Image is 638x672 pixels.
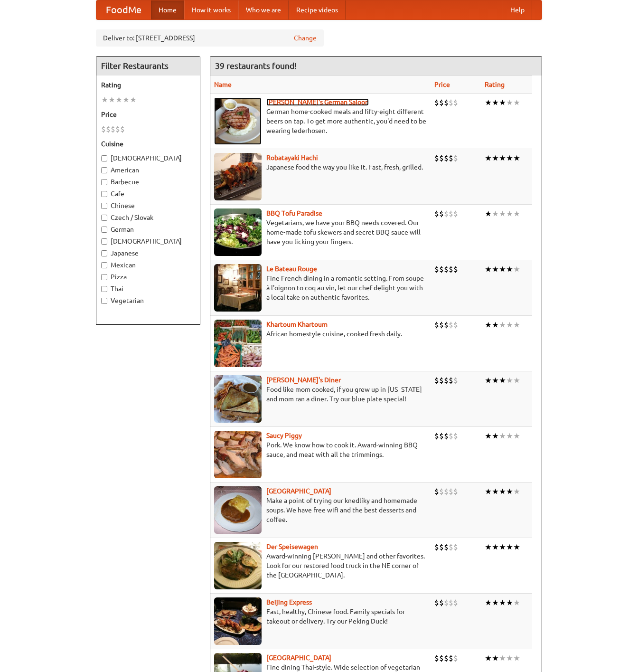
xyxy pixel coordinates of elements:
li: $ [449,431,453,441]
b: Beijing Express [266,598,312,606]
li: $ [453,97,458,108]
li: $ [453,153,458,163]
li: ★ [101,95,108,105]
li: ★ [485,153,492,163]
li: ★ [492,375,499,386]
img: robatayaki.jpg [214,153,262,200]
a: Change [294,33,317,43]
li: $ [444,597,449,608]
li: ★ [492,486,499,497]
a: [PERSON_NAME]'s Diner [266,376,341,384]
label: Pizza [101,272,195,282]
li: $ [444,97,449,108]
input: Barbecue [101,179,107,185]
li: ★ [506,97,513,108]
label: Vegetarian [101,296,195,305]
li: ★ [506,431,513,441]
li: ★ [108,95,115,105]
li: ★ [506,375,513,386]
div: Deliver to: [STREET_ADDRESS] [96,29,324,47]
li: $ [453,375,458,386]
li: $ [444,431,449,441]
li: ★ [499,264,506,274]
li: $ [444,486,449,497]
a: Home [151,0,184,19]
li: $ [453,542,458,552]
li: ★ [485,208,492,219]
li: $ [449,597,453,608]
a: [GEOGRAPHIC_DATA] [266,487,331,495]
li: ★ [499,375,506,386]
li: ★ [492,153,499,163]
label: American [101,165,195,175]
li: ★ [506,486,513,497]
li: ★ [513,153,520,163]
input: Japanese [101,250,107,256]
li: $ [439,653,444,663]
li: ★ [513,208,520,219]
a: Who we are [238,0,289,19]
li: $ [101,124,106,134]
li: ★ [485,431,492,441]
li: ★ [513,97,520,108]
li: $ [434,542,439,552]
li: $ [120,124,125,134]
li: $ [444,375,449,386]
label: Chinese [101,201,195,210]
h4: Filter Restaurants [96,57,200,76]
label: Czech / Slovak [101,213,195,222]
li: $ [449,375,453,386]
li: $ [434,264,439,274]
li: ★ [513,431,520,441]
label: Mexican [101,260,195,270]
p: Vegetarians, we have your BBQ needs covered. Our home-made tofu skewers and secret BBQ sauce will... [214,218,427,246]
input: Chinese [101,203,107,209]
a: [GEOGRAPHIC_DATA] [266,654,331,662]
li: ★ [492,208,499,219]
a: Help [503,0,532,19]
li: $ [453,597,458,608]
a: Robatayaki Hachi [266,154,318,161]
li: ★ [506,653,513,663]
li: ★ [485,264,492,274]
li: $ [449,542,453,552]
li: $ [453,208,458,219]
a: Recipe videos [289,0,346,19]
a: Price [434,81,450,88]
li: $ [439,486,444,497]
li: ★ [122,95,130,105]
li: $ [434,486,439,497]
input: Cafe [101,191,107,197]
label: Thai [101,284,195,293]
img: czechpoint.jpg [214,486,262,534]
li: ★ [492,431,499,441]
li: $ [444,208,449,219]
a: Rating [485,81,505,88]
a: [PERSON_NAME]'s German Saloon [266,98,369,106]
li: $ [449,208,453,219]
li: $ [453,486,458,497]
a: Der Speisewagen [266,543,318,550]
li: $ [449,653,453,663]
li: $ [449,320,453,330]
li: ★ [499,597,506,608]
li: ★ [115,95,122,105]
li: $ [439,375,444,386]
li: ★ [506,208,513,219]
p: Pork. We know how to cook it. Award-winning BBQ sauce, and meat with all the trimmings. [214,440,427,459]
li: ★ [499,208,506,219]
input: Mexican [101,262,107,268]
label: Japanese [101,248,195,258]
li: $ [434,653,439,663]
a: Name [214,81,232,88]
li: ★ [513,264,520,274]
a: BBQ Tofu Paradise [266,209,322,217]
li: $ [434,431,439,441]
b: Khartoum Khartoum [266,321,328,328]
li: $ [449,153,453,163]
ng-pluralize: 39 restaurants found! [215,61,297,70]
li: ★ [485,486,492,497]
li: ★ [485,320,492,330]
p: Make a point of trying our knedlíky and homemade soups. We have free wifi and the best desserts a... [214,496,427,524]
